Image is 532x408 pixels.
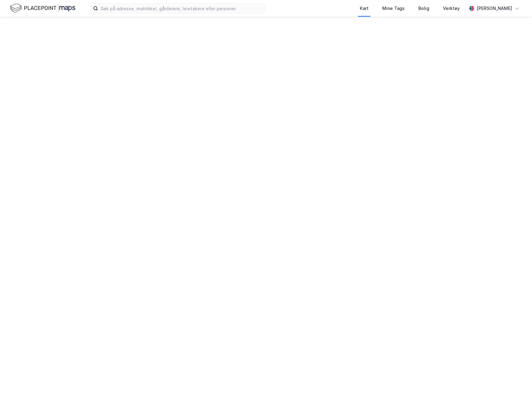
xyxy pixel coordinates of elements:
[98,4,264,13] input: Søk på adresse, matrikkel, gårdeiere, leietakere eller personer
[360,5,369,12] div: Kart
[418,5,429,12] div: Bolig
[501,378,532,408] iframe: Chat Widget
[10,3,75,14] img: logo.f888ab2527a4732fd821a326f86c7f29.svg
[443,5,460,12] div: Verktøy
[382,5,405,12] div: Mine Tags
[477,5,512,12] div: [PERSON_NAME]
